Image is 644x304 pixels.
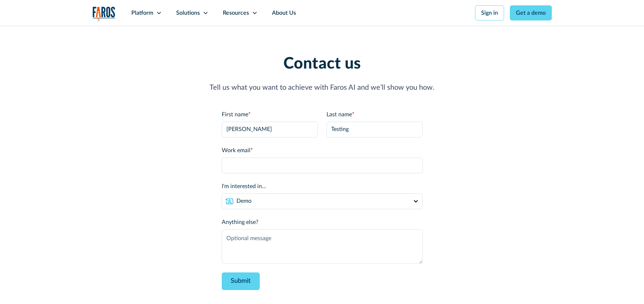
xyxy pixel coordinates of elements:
label: First name [222,110,318,119]
label: Work email [222,146,423,155]
label: Anything else? [222,218,423,226]
a: home [93,6,116,21]
div: Resources [223,9,249,17]
a: Get a demo [510,5,552,20]
div: Solutions [176,9,200,17]
h1: Contact us [93,55,552,74]
label: I'm interested in... [222,182,423,191]
a: Sign in [475,5,504,20]
p: Tell us what you want to achieve with Faros AI and we’ll show you how. [93,82,552,93]
img: Logo of the analytics and reporting company Faros. [93,6,116,21]
label: Last name [326,110,423,119]
form: Contact Page Form [222,110,423,290]
input: Submit [222,272,260,290]
div: Platform [131,9,153,17]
